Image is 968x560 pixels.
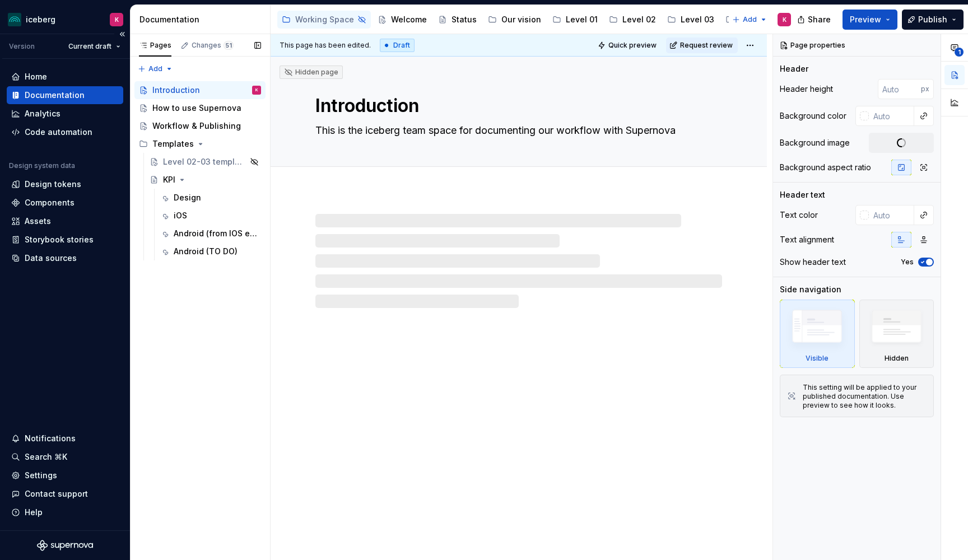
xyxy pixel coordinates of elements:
[145,171,266,189] a: KPI
[25,127,92,138] div: Code automation
[25,216,51,227] div: Assets
[163,156,246,167] div: Level 02-03 template
[7,194,123,212] a: Components
[25,470,57,481] div: Settings
[134,99,266,117] a: How to use Supernova
[9,42,35,51] div: Version
[780,284,841,295] div: Side navigation
[808,14,831,25] span: Share
[134,61,176,77] button: Add
[277,11,371,29] a: Working Space
[7,466,123,484] a: Settings
[780,189,825,200] div: Header text
[604,11,660,29] a: Level 02
[156,189,266,207] a: Design
[501,14,541,25] div: Our vision
[783,15,787,24] div: K
[224,41,234,50] span: 51
[548,11,602,29] a: Level 01
[134,117,266,135] a: Workflow & Publishing
[134,135,266,153] div: Templates
[156,207,266,225] a: iOS
[25,451,67,463] div: Search ⌘K
[156,225,266,242] a: Android (from IOS exemple)
[7,485,123,503] button: Contact support
[134,81,266,260] div: Page tree
[780,300,855,368] div: Visible
[681,14,714,25] div: Level 03
[869,106,914,126] input: Auto
[666,38,738,53] button: Request review
[25,253,77,264] div: Data sources
[608,41,657,50] span: Quick preview
[780,137,850,148] div: Background image
[174,192,201,203] div: Design
[918,14,947,25] span: Publish
[780,209,818,221] div: Text color
[174,246,238,257] div: Android (TO DO)
[7,175,123,193] a: Design tokens
[280,41,371,50] span: This page has been edited.
[792,10,838,30] button: Share
[163,174,175,185] div: KPI
[152,85,200,96] div: Introduction
[373,11,431,29] a: Welcome
[284,68,338,77] div: Hidden page
[7,68,123,86] a: Home
[114,26,130,42] button: Collapse sidebar
[174,210,187,221] div: iOS
[885,354,909,363] div: Hidden
[25,90,85,101] div: Documentation
[7,249,123,267] a: Data sources
[152,120,241,132] div: Workflow & Publishing
[380,39,415,52] div: Draft
[483,11,546,29] a: Our vision
[174,228,259,239] div: Android (from IOS exemple)
[277,8,727,31] div: Page tree
[921,85,929,94] p: px
[663,11,719,29] a: Level 03
[955,48,964,57] span: 1
[780,162,871,173] div: Background aspect ratio
[295,14,354,25] div: Working Space
[902,10,964,30] button: Publish
[152,138,194,150] div: Templates
[780,110,846,122] div: Background color
[780,63,808,74] div: Header
[152,102,241,114] div: How to use Supernova
[622,14,656,25] div: Level 02
[7,503,123,521] button: Help
[37,540,93,551] svg: Supernova Logo
[680,41,733,50] span: Request review
[7,123,123,141] a: Code automation
[139,41,171,50] div: Pages
[869,205,914,225] input: Auto
[25,507,43,518] div: Help
[780,234,834,245] div: Text alignment
[25,197,75,208] div: Components
[8,13,21,26] img: 418c6d47-6da6-4103-8b13-b5999f8989a1.png
[26,14,55,25] div: iceberg
[901,258,914,267] label: Yes
[139,14,266,25] div: Documentation
[115,15,119,24] div: K
[850,14,881,25] span: Preview
[391,14,427,25] div: Welcome
[780,256,846,268] div: Show header text
[7,212,123,230] a: Assets
[25,179,81,190] div: Design tokens
[780,83,833,95] div: Header height
[803,383,927,410] div: This setting will be applied to your published documentation. Use preview to see how it looks.
[25,71,47,82] div: Home
[313,92,720,119] textarea: Introduction
[145,153,266,171] a: Level 02-03 template
[192,41,234,50] div: Changes
[721,11,789,29] a: UX patterns
[9,161,75,170] div: Design system data
[25,488,88,500] div: Contact support
[7,448,123,466] button: Search ⌘K
[806,354,829,363] div: Visible
[729,12,771,27] button: Add
[743,15,757,24] span: Add
[594,38,662,53] button: Quick preview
